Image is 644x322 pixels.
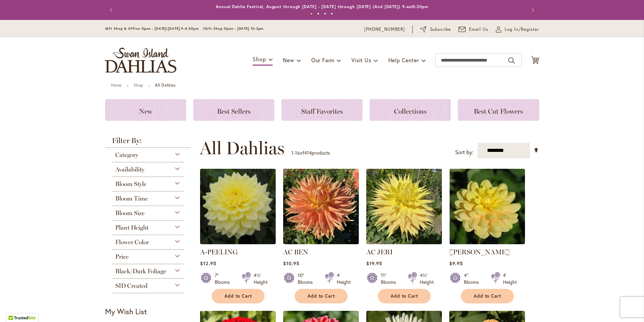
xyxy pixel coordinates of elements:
strong: All Dahlias [155,83,176,88]
span: All Dahlias [200,138,285,158]
span: Log In/Register [505,26,539,33]
span: $12.95 [200,260,216,267]
span: Best Cut Flowers [474,107,523,115]
a: Email Us [458,26,488,33]
div: 7" Blooms [215,272,234,285]
span: Gift Shop Open - [DATE] 10-3pm [204,26,264,31]
img: AC BEN [283,169,359,244]
button: Add to Cart [212,289,265,303]
div: 4' Height [337,272,351,285]
button: Add to Cart [461,289,514,303]
span: Add to Cart [308,293,335,299]
span: Black/Dark Foliage [115,268,166,275]
img: AHOY MATEY [449,169,525,244]
span: Category [115,151,138,159]
a: Shop [134,83,143,88]
span: Add to Cart [225,293,252,299]
span: Price [115,253,129,260]
span: Availability [115,166,144,173]
a: AC BEN [283,248,308,256]
a: Best Cut Flowers [458,99,539,121]
label: Sort by: [455,146,473,159]
button: 1 of 4 [310,13,313,15]
button: Add to Cart [295,289,348,303]
span: Our Farm [311,56,334,64]
span: $10.95 [283,260,299,267]
div: 4½' Height [254,272,268,285]
span: 414 [304,149,312,156]
a: store logo [105,48,176,73]
strong: Filter By: [105,137,191,148]
a: Best Sellers [193,99,274,121]
span: Bloom Time [115,195,148,202]
img: AC Jeri [366,169,442,244]
a: Collections [370,99,451,121]
span: New [139,107,152,115]
button: 4 of 4 [331,13,333,15]
span: Email Us [469,26,488,33]
span: SID Created [115,282,148,290]
span: 16 [295,149,300,156]
span: New [283,56,294,64]
strong: My Wish List [105,306,147,316]
button: Add to Cart [378,289,431,303]
button: Next [526,3,539,17]
div: 10" Blooms [298,272,317,285]
a: New [105,99,186,121]
div: 4½' Height [420,272,434,285]
button: 3 of 4 [324,13,326,15]
span: Shop [253,55,266,63]
button: Previous [105,3,119,17]
a: A-PEELING [200,248,238,256]
span: Staff Favorites [301,107,343,115]
p: - of products [291,147,330,158]
span: Bloom Style [115,180,147,188]
div: 11" Blooms [381,272,400,285]
a: AC Jeri [366,239,442,246]
a: A-Peeling [200,239,276,246]
a: [PERSON_NAME] [449,248,510,256]
span: 1 [291,149,293,156]
img: A-Peeling [200,169,276,244]
a: Log In/Register [496,26,539,33]
a: Home [111,83,122,88]
span: Subscribe [430,26,451,33]
div: 4' Height [503,272,517,285]
div: 4" Blooms [464,272,483,285]
a: AHOY MATEY [449,239,525,246]
span: Add to Cart [474,293,502,299]
a: Staff Favorites [281,99,363,121]
a: [PHONE_NUMBER] [364,26,405,33]
span: Best Sellers [217,107,251,115]
span: Collections [394,107,427,115]
span: Gift Shop & Office Open - [DATE]-[DATE] 9-4:30pm / [105,26,205,31]
a: Annual Dahlia Festival, August through [DATE] - [DATE] through [DATE] (And [DATE]) 9-am5:30pm [216,4,428,9]
a: AC BEN [283,239,359,246]
span: Bloom Size [115,209,144,217]
iframe: Launch Accessibility Center [5,298,24,317]
span: $9.95 [449,260,463,267]
button: 2 of 4 [317,13,319,15]
span: $19.95 [366,260,382,267]
a: AC JERI [366,248,393,256]
span: Visit Us [351,56,371,64]
span: Plant Height [115,224,149,231]
span: Flower Color [115,238,149,246]
span: Help Center [388,56,419,64]
span: Add to Cart [391,293,418,299]
a: Subscribe [420,26,451,33]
